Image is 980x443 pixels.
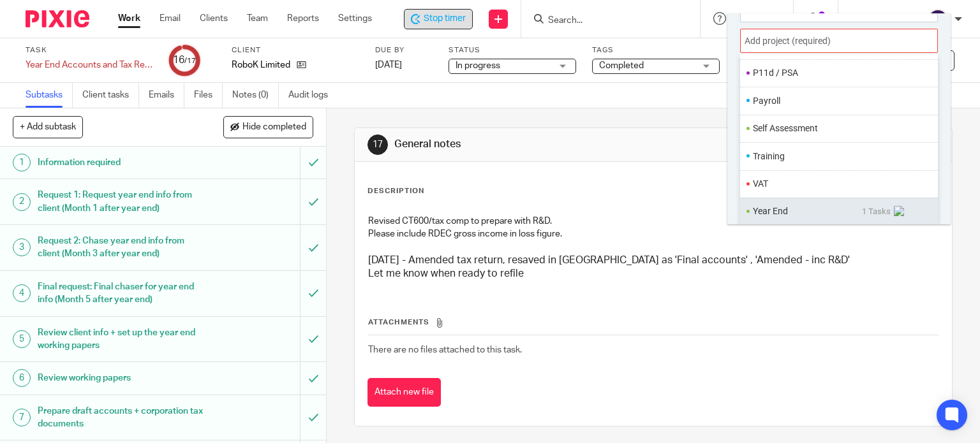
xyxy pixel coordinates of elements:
[338,12,372,25] a: Settings
[38,277,204,310] h1: Final request: Final chaser for year end info (Month 5 after year end)
[753,66,919,80] li: P11d / PSA
[26,45,153,55] label: Task
[223,116,313,138] button: Hide completed
[740,198,938,225] ul: Year End
[404,9,473,29] div: RoboK Limited - Year End Accounts and Tax Return
[367,134,388,155] div: 17
[288,83,338,108] a: Audit logs
[26,10,89,27] img: Pixie
[592,45,720,55] label: Tags
[368,215,939,228] p: Revised CT600/tax comp to prepare with R&D.
[13,284,31,302] div: 4
[82,83,139,108] a: Client tasks
[242,122,306,133] span: Hide completed
[232,45,359,55] label: Client
[26,59,153,71] div: Year End Accounts and Tax Return
[149,83,184,108] a: Emails
[194,83,223,108] a: Files
[160,12,181,25] a: Email
[753,150,919,163] li: Training
[38,231,204,264] h1: Request 2: Chase year end info from client (Month 3 after year end)
[13,369,31,387] div: 6
[368,254,939,267] h3: [DATE] - Amended tax return, resaved in [GEOGRAPHIC_DATA] as 'Final accounts' , 'Amended - inc R&D'
[173,53,196,68] div: 16
[753,177,919,191] li: VAT
[740,170,938,198] ul: VAT
[13,193,31,211] div: 2
[367,378,441,407] button: Attach new file
[919,147,935,164] li: Favorite
[599,61,644,70] span: Completed
[368,228,939,240] p: Please include RDEC gross income in loss figure.
[753,122,919,135] li: Self Assessment
[368,345,522,354] span: There are no files attached to this task.
[375,61,402,69] span: [DATE]
[13,238,31,256] div: 3
[862,205,919,217] li: Expand
[919,64,935,82] li: Favorite
[13,116,83,138] button: + Add subtask
[38,402,204,434] h1: Prepare draft accounts + corporation tax documents
[26,83,73,108] a: Subtasks
[547,15,662,27] input: Search
[394,138,680,151] h1: General notes
[456,61,500,70] span: In progress
[740,59,938,87] ul: P11d / PSA
[449,45,576,55] label: Status
[919,92,935,109] li: Favorite
[200,12,228,25] a: Clients
[368,319,429,326] span: Attachments
[740,142,938,170] ul: Training
[232,59,290,71] p: RoboK Limited
[13,154,31,171] div: 1
[740,115,938,142] ul: Self Assessment
[862,205,907,217] span: 1 Tasks
[247,12,268,25] a: Team
[368,267,939,280] h3: Let me know when ready to refile
[118,12,140,25] a: Work
[753,94,919,108] li: Payroll
[919,175,935,192] li: Favorite
[38,185,204,218] h1: Request 1: Request year end info from client (Month 1 after year end)
[919,203,935,220] li: Favorite
[424,12,466,25] span: Stop timer
[375,45,433,55] label: Due by
[851,12,921,25] p: [PERSON_NAME]
[894,206,904,216] img: filter-arrow-right.png
[919,120,935,137] li: Favorite
[753,205,862,218] li: Year End
[38,368,204,388] h1: Review working papers
[13,330,31,348] div: 5
[287,12,319,25] a: Reports
[232,83,279,108] a: Notes (0)
[38,153,204,172] h1: Information required
[928,9,948,29] img: svg%3E
[38,323,204,356] h1: Review client info + set up the year end working papers
[13,409,31,426] div: 7
[740,87,938,114] ul: Payroll
[367,186,424,196] p: Description
[184,57,196,64] small: /17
